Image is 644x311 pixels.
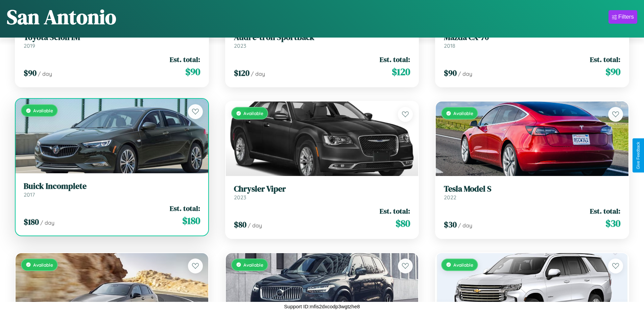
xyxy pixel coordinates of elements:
span: / day [38,70,52,77]
span: Est. total: [380,54,410,64]
div: Filters [618,14,634,20]
span: Est. total: [380,206,410,216]
h3: Buick Incomplete [24,181,200,191]
span: $ 180 [182,214,200,227]
span: / day [248,222,262,229]
a: Toyota Scion iM2019 [24,32,200,49]
span: $ 30 [605,217,620,230]
span: 2023 [234,42,246,49]
span: Available [243,110,263,116]
span: Est. total: [590,54,620,64]
span: $ 80 [396,217,410,230]
span: Est. total: [590,206,620,216]
span: 2017 [24,191,35,198]
span: $ 80 [234,219,246,230]
span: 2022 [444,194,456,201]
span: $ 90 [605,65,620,79]
div: Give Feedback [636,142,641,169]
a: Chrysler Viper2023 [234,184,410,201]
button: Filters [609,10,637,24]
span: $ 90 [24,67,37,79]
h3: Chrysler Viper [234,184,410,194]
p: Support ID: mfis2dxcodp3wgtzhe8 [284,302,360,311]
span: Available [33,108,53,113]
h3: Mazda CX-70 [444,32,620,42]
span: 2019 [24,42,35,49]
span: $ 90 [185,65,200,79]
span: Est. total: [170,203,200,213]
span: $ 120 [234,67,249,79]
span: 2018 [444,42,455,49]
span: / day [458,70,472,77]
span: / day [251,70,265,77]
a: Mazda CX-702018 [444,32,620,49]
span: $ 30 [444,219,457,230]
span: Available [243,262,263,268]
span: Available [33,262,53,268]
span: / day [458,222,472,229]
span: Available [453,110,473,116]
span: $ 90 [444,67,457,79]
span: Est. total: [170,54,200,64]
span: / day [40,219,54,226]
h3: Tesla Model S [444,184,620,194]
span: $ 180 [24,216,39,227]
h1: San Antonio [7,3,116,31]
span: $ 120 [392,65,410,79]
span: 2023 [234,194,246,201]
a: Audi e-tron Sportback2023 [234,32,410,49]
span: Available [453,262,473,268]
h3: Toyota Scion iM [24,32,200,42]
a: Buick Incomplete2017 [24,181,200,198]
h3: Audi e-tron Sportback [234,32,410,42]
a: Tesla Model S2022 [444,184,620,201]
